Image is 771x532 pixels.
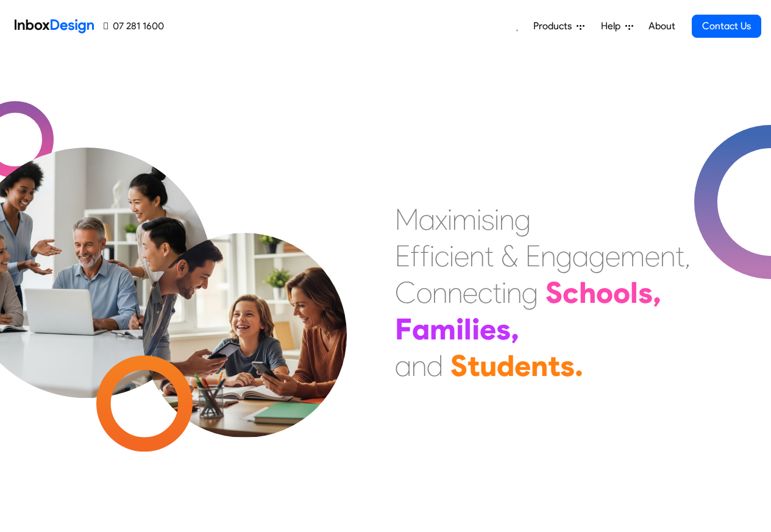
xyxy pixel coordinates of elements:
div: n [541,238,556,274]
div: n [411,347,427,384]
a: Help [596,14,638,38]
div: i [456,311,464,347]
div: C [395,274,416,311]
div: e [480,311,496,347]
div: f [420,238,430,274]
div: F [395,311,412,347]
div: t [485,238,494,274]
span: Products [533,19,577,34]
span: Help [601,19,625,34]
div: i [447,201,452,238]
div: & [501,238,518,274]
div: g [514,201,531,238]
div: m [452,201,477,238]
div: d [497,347,514,384]
div: x [435,201,447,238]
div: u [480,347,497,384]
div: e [645,238,660,274]
div: a [412,311,430,347]
div: o [613,274,630,311]
div: n [660,238,675,274]
div: m [430,311,456,347]
div: t [467,347,480,384]
div: a [572,238,589,274]
div: n [506,274,522,311]
div: e [454,238,469,274]
div: t [675,238,684,274]
div: c [563,274,579,311]
div: n [432,274,447,311]
div: c [478,274,492,311]
div: n [531,347,548,384]
div: e [463,274,478,311]
div: E [395,238,410,274]
div: i [430,238,435,274]
div: s [496,311,511,347]
div: i [502,274,506,311]
div: h [579,274,596,311]
div: g [556,238,572,274]
div: n [447,274,463,311]
img: parents_with_child.png [117,182,372,438]
div: o [416,274,432,311]
div: M [395,201,419,238]
div: s [560,347,575,384]
div: g [589,238,605,274]
div: s [638,274,653,311]
div: E [525,238,541,274]
div: , [511,311,519,347]
div: e [605,238,620,274]
div: a [395,347,411,384]
div: c [435,238,449,274]
div: t [548,347,560,384]
div: s [481,201,494,238]
div: a [419,201,435,238]
a: Products [528,14,589,38]
div: t [492,274,502,311]
div: i [494,201,499,238]
div: Maximising Efficient & Engagement, Connecting Schools, Families, and Students. [395,201,691,384]
div: d [427,347,443,384]
div: . [575,347,583,384]
div: , [653,274,661,311]
div: l [464,311,472,347]
div: l [630,274,638,311]
div: S [545,274,563,311]
div: i [472,311,480,347]
div: S [450,347,467,384]
div: m [620,238,645,274]
div: i [477,201,481,238]
div: , [684,238,691,274]
a: Contact Us [692,15,761,38]
div: n [469,238,485,274]
a: 07 281 1600 [104,19,164,34]
div: e [514,347,531,384]
a: About [645,14,678,38]
div: n [499,201,514,238]
div: f [410,238,420,274]
div: o [596,274,613,311]
div: i [449,238,454,274]
div: g [522,274,538,311]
